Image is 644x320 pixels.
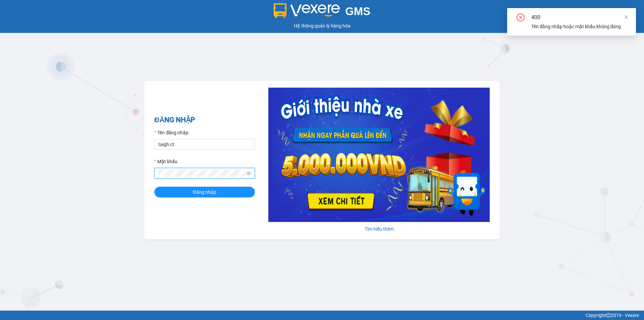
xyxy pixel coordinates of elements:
[531,13,628,21] div: 400
[193,188,216,196] span: Đăng nhập
[154,187,255,197] button: Đăng nhập
[5,312,639,319] div: Copyright 2019 - Vexere
[246,171,251,176] span: eye
[154,115,255,126] h2: ĐĂNG NHẬP
[268,88,490,222] img: banner-0
[268,225,490,233] div: Tìm hiểu thêm
[154,158,177,165] label: Mật khẩu
[2,22,642,30] div: Hệ thống quản lý hàng hóa
[274,3,340,18] img: logo 2
[606,313,611,318] span: copyright
[624,15,629,19] span: close
[274,10,371,15] a: GMS
[531,23,628,30] div: Tên đăng nhập hoặc mật khẩu không đúng
[158,170,245,177] input: Mật khẩu
[154,129,189,136] label: Tên đăng nhập
[517,13,525,23] span: close-circle
[345,5,370,17] span: GMS
[154,139,255,150] input: Tên đăng nhập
